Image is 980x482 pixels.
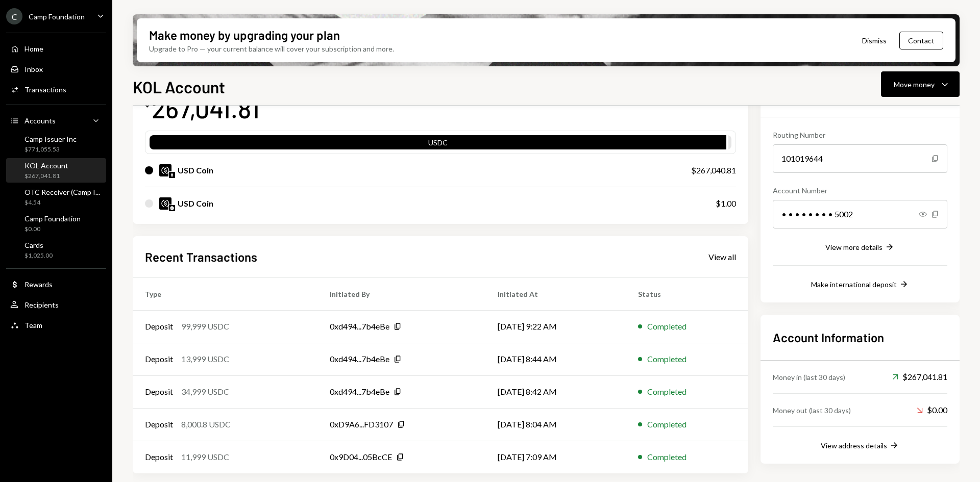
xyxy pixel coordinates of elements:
[24,135,77,143] div: Camp Issuer Inc
[6,295,106,314] a: Recipients
[133,77,225,97] h1: KOL Account
[24,85,66,94] div: Transactions
[181,451,229,463] div: 11,999 USDC
[773,329,947,346] h2: Account Information
[145,418,173,430] div: Deposit
[6,158,106,183] a: KOL Account$267,041.81
[149,27,340,43] div: Make money by upgrading your plan
[6,8,22,24] div: C
[24,214,81,223] div: Camp Foundation
[6,275,106,293] a: Rewards
[150,137,726,151] div: USDC
[152,92,260,124] div: 267,041.81
[6,80,106,98] a: Transactions
[821,440,899,451] button: View address details
[773,372,845,383] div: Money in (last 30 days)
[892,371,947,383] div: $267,041.81
[811,280,897,289] div: Make international deposit
[24,172,68,181] div: $267,041.81
[24,251,53,260] div: $1,025.00
[24,241,53,249] div: Cards
[773,200,947,229] div: • • • • • • • • 5002
[145,248,257,265] h2: Recent Transactions
[24,225,81,234] div: $0.00
[6,132,106,156] a: Camp Issuer Inc$771,055.53
[708,252,736,262] div: View all
[6,111,106,130] a: Accounts
[6,39,106,58] a: Home
[145,320,173,333] div: Deposit
[24,188,100,196] div: OTC Receiver (Camp I...
[24,321,42,329] div: Team
[485,277,626,310] th: Initiated At
[181,320,229,333] div: 99,999 USDC
[24,44,43,53] div: Home
[24,300,59,309] div: Recipients
[159,197,171,210] img: USDC
[24,161,68,170] div: KOL Account
[24,116,56,125] div: Accounts
[145,353,173,365] div: Deposit
[159,164,171,176] img: USDC
[24,145,77,154] div: $771,055.53
[133,277,317,310] th: Type
[647,386,687,398] div: Completed
[881,71,960,97] button: Move money
[716,197,736,210] div: $1.00
[24,65,43,73] div: Inbox
[169,205,175,211] img: base-mainnet
[811,279,909,290] button: Make international deposit
[821,441,887,450] div: View address details
[773,130,947,140] div: Routing Number
[178,197,213,210] div: USD Coin
[24,280,53,289] div: Rewards
[330,320,389,333] div: 0xd494...7b4eBe
[169,172,175,178] img: ethereum-mainnet
[485,441,626,473] td: [DATE] 7:09 AM
[317,277,485,310] th: Initiated By
[145,386,173,398] div: Deposit
[825,243,883,251] div: View more details
[773,405,851,416] div: Money out (last 30 days)
[330,353,389,365] div: 0xd494...7b4eBe
[149,43,394,54] div: Upgrade to Pro — your current balance will cover your subscription and more.
[647,320,687,333] div: Completed
[330,418,393,430] div: 0xD9A6...FD3107
[485,310,626,343] td: [DATE] 9:22 AM
[899,32,943,49] button: Contact
[6,185,106,209] a: OTC Receiver (Camp I...$4.54
[849,29,899,53] button: Dismiss
[6,238,106,262] a: Cards$1,025.00
[24,198,100,207] div: $4.54
[145,451,173,463] div: Deposit
[825,242,895,253] button: View more details
[6,60,106,78] a: Inbox
[691,164,736,176] div: $267,040.81
[330,386,389,398] div: 0xd494...7b4eBe
[181,418,231,430] div: 8,000.8 USDC
[647,353,687,365] div: Completed
[181,386,229,398] div: 34,999 USDC
[773,144,947,173] div: 101019644
[647,418,687,430] div: Completed
[708,251,736,262] a: View all
[6,211,106,236] a: Camp Foundation$0.00
[330,451,392,463] div: 0x9D04...05BcCE
[181,353,229,365] div: 13,999 USDC
[647,451,687,463] div: Completed
[178,164,213,176] div: USD Coin
[917,404,947,416] div: $0.00
[6,316,106,334] a: Team
[29,12,85,21] div: Camp Foundation
[485,343,626,375] td: [DATE] 8:44 AM
[485,408,626,441] td: [DATE] 8:04 AM
[485,375,626,408] td: [DATE] 8:42 AM
[773,185,947,196] div: Account Number
[626,277,748,310] th: Status
[894,79,935,90] div: Move money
